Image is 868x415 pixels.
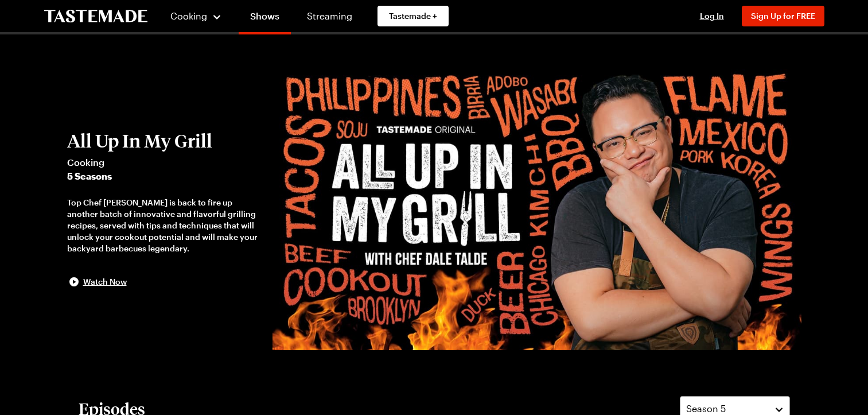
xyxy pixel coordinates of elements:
[67,130,261,151] h2: All Up In My Grill
[67,169,261,183] span: 5 Seasons
[67,130,261,289] button: All Up In My GrillCooking5 SeasonsTop Chef [PERSON_NAME] is back to fire up another batch of inno...
[700,11,724,21] span: Log In
[170,2,223,30] button: Cooking
[67,197,261,254] div: Top Chef [PERSON_NAME] is back to fire up another batch of innovative and flavorful grilling reci...
[689,10,735,22] button: Log In
[273,69,801,350] img: All Up In My Grill
[170,10,207,21] span: Cooking
[239,2,291,34] a: Shows
[742,6,824,26] button: Sign Up for FREE
[67,156,261,169] span: Cooking
[389,10,437,22] span: Tastemade +
[377,6,449,26] a: Tastemade +
[83,276,127,288] span: Watch Now
[44,10,147,23] a: To Tastemade Home Page
[751,11,815,21] span: Sign Up for FREE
